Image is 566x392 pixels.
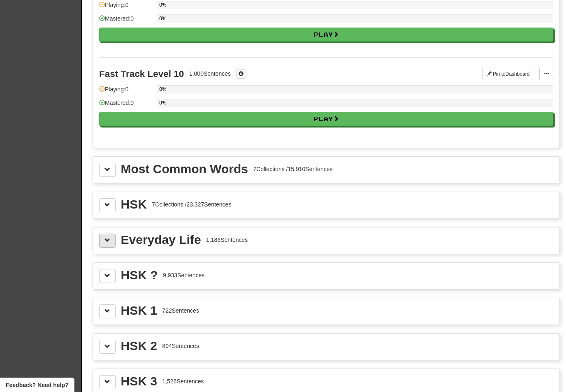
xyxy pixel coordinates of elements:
div: 722 Sentences [162,306,199,315]
div: Fast Track Level 10 [99,69,184,79]
div: Most Common Words [121,163,248,175]
div: 7 Collections / 15,910 Sentences [253,165,332,173]
div: 1,186 Sentences [206,236,248,244]
div: 1,000 Sentences [189,70,231,78]
div: 894 Sentences [162,342,199,350]
button: Play [99,112,553,126]
div: HSK 3 [121,375,157,387]
div: Mastered: 0 [99,99,153,112]
div: 1,526 Sentences [162,377,204,385]
div: HSK 1 [121,304,157,317]
div: 9,933 Sentences [163,271,204,279]
div: Playing: 0 [99,1,153,14]
div: 7 Collections / 23,327 Sentences [152,200,231,209]
span: Open feedback widget [6,381,68,389]
button: Pin toDashboard [482,68,534,80]
div: Playing: 0 [99,85,153,99]
div: Mastered: 0 [99,14,153,28]
div: HSK [121,198,147,211]
div: HSK ? [121,269,158,281]
div: HSK 2 [121,340,157,352]
div: Everyday Life [121,234,201,246]
button: Play [99,28,553,42]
